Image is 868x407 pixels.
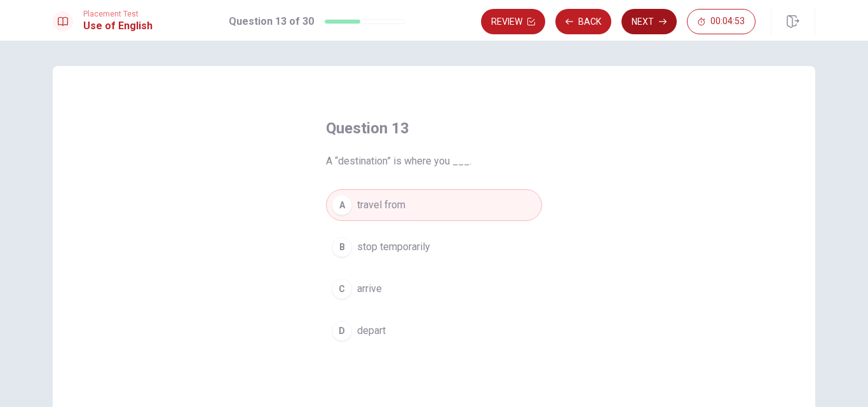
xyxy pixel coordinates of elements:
button: Bstop temporarily [326,231,542,263]
button: Back [555,9,611,34]
button: 00:04:53 [687,9,756,34]
h1: Question 13 of 30 [229,14,314,29]
h1: Use of English [83,18,153,34]
div: A [332,195,352,215]
span: Placement Test [83,10,153,18]
div: C [332,279,352,299]
button: Carrive [326,273,542,305]
button: Next [621,9,677,34]
button: Ddepart [326,315,542,347]
button: Atravel from [326,189,542,221]
div: B [332,237,352,257]
span: 00:04:53 [710,17,745,27]
span: depart [357,323,386,338]
h4: Question 13 [326,118,542,138]
span: stop temporarily [357,239,430,255]
span: A “destination” is where you ___. [326,154,542,169]
div: D [332,321,352,341]
span: travel from [357,197,405,213]
button: Review [481,9,545,34]
span: arrive [357,281,382,297]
